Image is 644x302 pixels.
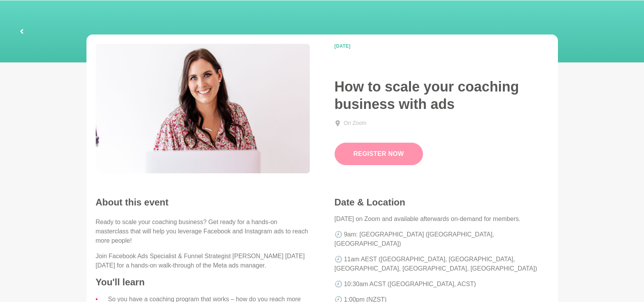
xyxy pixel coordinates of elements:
p: Join Facebook Ads Specialist & Funnel Strategist [PERSON_NAME] [DATE][DATE] for a hands-on walk-t... [96,252,310,270]
h1: How to scale your coaching business with ads [335,78,549,113]
img: Jessica Tutton - Facebook Ads specialist - How to grow your coaching business - She Mentors [96,44,310,173]
p: [DATE] on Zoom and available afterwards on-demand for members. [335,214,549,224]
time: [DATE] [335,44,429,48]
button: Register Now [335,143,423,165]
h4: Date & Location [335,197,549,208]
div: On Zoom [344,119,366,127]
p: 🕗 11am AEST ([GEOGRAPHIC_DATA], [GEOGRAPHIC_DATA], [GEOGRAPHIC_DATA], [GEOGRAPHIC_DATA], [GEOGRAP... [335,255,549,273]
p: 🕗 10:30am ACST ([GEOGRAPHIC_DATA], ACST) [335,280,549,289]
h4: You'll learn [96,276,310,288]
p: 🕗 9am: [GEOGRAPHIC_DATA] ([GEOGRAPHIC_DATA], [GEOGRAPHIC_DATA]) [335,230,549,249]
p: Ready to scale your coaching business? Get ready for a hands-on masterclass that will help you le... [96,217,310,245]
h2: About this event [96,197,310,208]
